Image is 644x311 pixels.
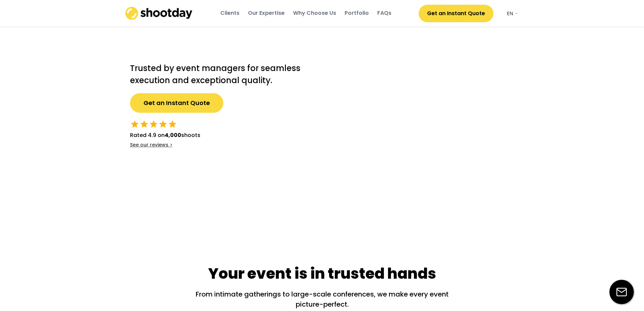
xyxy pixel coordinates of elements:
[130,119,139,129] button: star
[130,62,309,87] h2: Trusted by event managers for seamless execution and exceptional quality.
[377,9,391,17] div: FAQs
[130,93,223,113] button: Get an Instant Quote
[130,131,200,139] div: Rated 4.9 on shoots
[322,40,524,233] img: yH5BAEAAAAALAAAAAABAAEAAAIBRAA7
[220,9,239,17] div: Clients
[168,119,177,129] button: star
[165,131,181,139] strong: 4,000
[208,263,436,284] div: Your event is in trusted hands
[158,119,168,129] button: star
[248,9,285,17] div: Our Expertise
[187,289,457,309] div: From intimate gatherings to large-scale conferences, we make every event picture-perfect.
[293,9,336,17] div: Why Choose Us
[149,119,158,129] button: star
[130,142,172,148] div: See our reviews >
[419,5,493,22] button: Get an Instant Quote
[497,10,504,17] img: yH5BAEAAAAALAAAAAABAAEAAAIBRAA7
[609,280,634,304] img: email-icon%20%281%29.svg
[125,7,193,20] img: shootday_logo.png
[139,119,149,129] button: star
[345,9,369,17] div: Portfolio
